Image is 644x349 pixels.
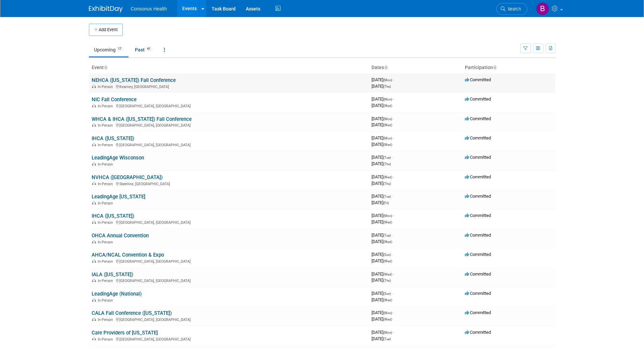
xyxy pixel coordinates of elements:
[92,201,96,204] img: In-Person Event
[92,143,96,146] img: In-Person Event
[393,271,394,277] span: -
[92,142,366,147] div: [GEOGRAPHIC_DATA], [GEOGRAPHIC_DATA]
[372,239,392,244] span: [DATE]
[383,156,391,159] span: (Tue)
[465,291,491,296] span: Committed
[393,174,394,179] span: -
[383,318,392,321] span: (Wed)
[383,162,391,166] span: (Thu)
[465,233,491,238] span: Committed
[104,65,107,70] a: Sort by Event Name
[98,143,115,147] span: In-Person
[465,155,491,160] span: Committed
[92,104,96,107] img: In-Person Event
[392,194,393,199] span: -
[465,77,491,82] span: Committed
[369,62,462,73] th: Dates
[372,297,392,302] span: [DATE]
[383,104,392,108] span: (Wed)
[372,200,389,205] span: [DATE]
[392,233,393,238] span: -
[92,240,96,243] img: In-Person Event
[92,271,133,278] a: IALA ([US_STATE])
[465,135,491,140] span: Committed
[392,252,393,257] span: -
[372,174,394,179] span: [DATE]
[372,330,394,335] span: [DATE]
[383,259,392,263] span: (Wed)
[92,317,366,322] div: [GEOGRAPHIC_DATA], [GEOGRAPHIC_DATA]
[383,143,392,147] span: (Wed)
[372,142,392,147] span: [DATE]
[98,104,115,108] span: In-Person
[92,336,366,342] div: [GEOGRAPHIC_DATA], [GEOGRAPHIC_DATA]
[465,96,491,102] span: Committed
[372,135,394,140] span: [DATE]
[372,194,393,199] span: [DATE]
[465,252,491,257] span: Committed
[465,194,491,199] span: Committed
[98,337,115,342] span: In-Person
[130,43,158,56] a: Past41
[92,258,366,264] div: [GEOGRAPHIC_DATA], [GEOGRAPHIC_DATA]
[116,46,123,51] span: 17
[372,77,394,82] span: [DATE]
[465,271,491,277] span: Committed
[383,279,391,282] span: (Thu)
[372,181,391,186] span: [DATE]
[383,85,391,88] span: (Thu)
[131,6,167,12] span: Consonus Health
[383,253,391,257] span: (Sun)
[98,220,115,225] span: In-Person
[92,174,163,180] a: NVHCA ([GEOGRAPHIC_DATA])
[92,182,96,185] img: In-Person Event
[92,135,134,141] a: IHCA ([US_STATE])
[372,252,393,257] span: [DATE]
[372,219,392,224] span: [DATE]
[372,271,394,277] span: [DATE]
[383,214,392,218] span: (Mon)
[98,279,115,283] span: In-Person
[383,195,391,198] span: (Tue)
[98,123,115,128] span: In-Person
[392,155,393,160] span: -
[92,123,96,127] img: In-Person Event
[393,96,394,102] span: -
[536,2,549,15] img: Bridget Crane
[372,233,393,238] span: [DATE]
[89,6,123,13] img: ExhibitDay
[383,220,392,224] span: (Wed)
[372,103,392,108] span: [DATE]
[372,116,394,121] span: [DATE]
[92,279,96,282] img: In-Person Event
[392,291,393,296] span: -
[383,337,391,341] span: (Tue)
[372,317,392,322] span: [DATE]
[465,330,491,335] span: Committed
[92,291,142,297] a: LeadingAge (National)
[92,318,96,321] img: In-Person Event
[372,155,393,160] span: [DATE]
[372,258,392,263] span: [DATE]
[92,77,176,83] a: NEHCA ([US_STATE]) Fall Conference
[89,24,123,36] button: Add Event
[383,298,392,302] span: (Wed)
[393,310,394,315] span: -
[383,240,392,244] span: (Wed)
[98,201,115,205] span: In-Person
[92,122,366,128] div: [GEOGRAPHIC_DATA], [GEOGRAPHIC_DATA]
[98,318,115,322] span: In-Person
[145,46,152,51] span: 41
[372,291,393,296] span: [DATE]
[383,78,392,82] span: (Mon)
[89,62,369,73] th: Event
[383,136,392,140] span: (Mon)
[384,65,387,70] a: Sort by Start Date
[393,135,394,140] span: -
[372,310,394,315] span: [DATE]
[372,96,394,102] span: [DATE]
[92,337,96,341] img: In-Person Event
[383,97,392,101] span: (Mon)
[92,116,192,122] a: WHCA & IHCA ([US_STATE]) Fall Conference
[372,84,391,89] span: [DATE]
